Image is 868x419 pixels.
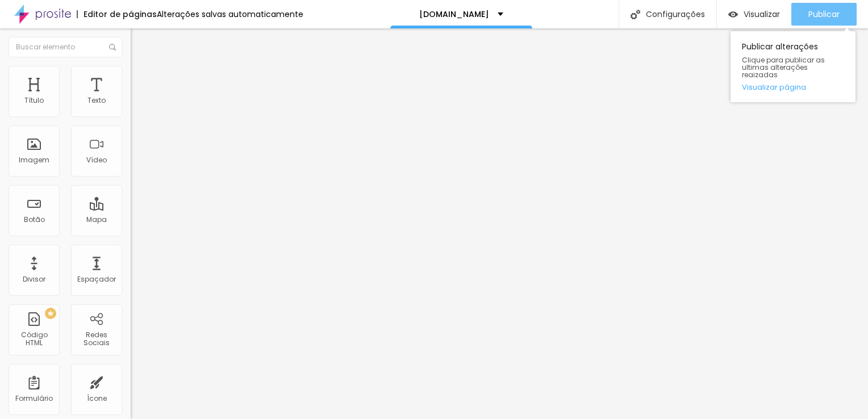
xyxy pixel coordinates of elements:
div: Formulário [15,395,53,403]
div: Editor de páginas [77,10,157,18]
span: Visualizar [744,10,780,19]
p: [DOMAIN_NAME] [419,10,489,18]
div: Código HTML [11,331,56,347]
img: Icone [631,10,640,19]
span: Publicar [808,10,840,19]
span: Clique para publicar as ultimas alterações reaizadas [742,56,844,79]
div: Alterações salvas automaticamente [157,10,303,18]
button: Publicar [791,3,857,26]
div: Texto [87,97,106,104]
img: Icone [109,44,116,51]
div: Espaçador [77,275,116,283]
div: Vídeo [86,156,107,164]
div: Botão [24,216,45,224]
div: Redes Sociais [74,331,119,347]
a: Visualizar página [742,83,844,91]
div: Publicar alterações [731,31,856,102]
button: Visualizar [717,3,791,26]
input: Buscar elemento [9,37,122,57]
div: Título [24,97,44,104]
div: Imagem [19,156,49,164]
div: Divisor [23,275,45,283]
img: view-1.svg [728,10,738,19]
div: Mapa [86,216,107,224]
iframe: Editor [131,28,868,419]
div: Ícone [87,395,107,403]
